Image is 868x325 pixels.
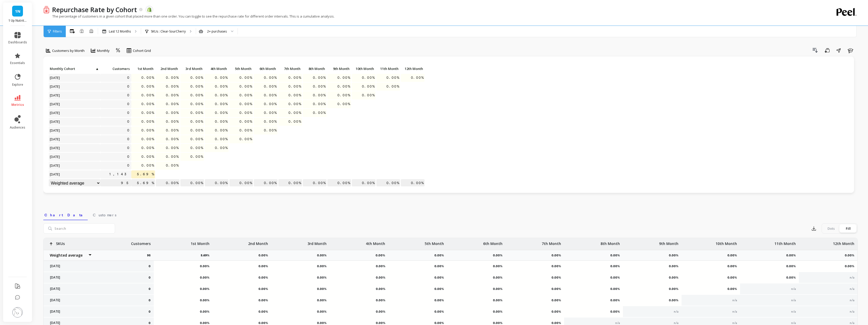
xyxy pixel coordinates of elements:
[214,109,229,117] span: 0.00%
[312,109,327,117] span: 0.00%
[140,74,155,82] span: 0.00%
[850,276,854,279] span: n/a
[189,126,204,134] span: 0.00%
[791,287,796,291] span: n/a
[49,74,61,82] span: [DATE]
[263,83,278,90] span: 0.00%
[8,19,27,23] p: 1 Up Nutrition
[147,253,154,257] p: 95
[189,144,204,152] span: 0.00%
[11,103,24,107] span: metrics
[207,29,227,34] div: 2+ purchases
[312,83,327,90] span: 0.00%
[774,238,796,246] p: 11th Month
[392,310,444,314] p: 0.00%
[674,321,678,325] span: n/a
[100,65,125,73] div: Toggle SortBy
[674,310,678,313] span: n/a
[392,287,444,291] p: 0.00%
[509,275,561,280] p: 0.00%
[334,321,385,325] p: 0.00%
[47,298,92,302] p: [DATE]
[49,109,61,117] span: [DATE]
[214,118,229,125] span: 0.00%
[52,48,85,53] span: Customers by Month
[15,8,20,14] span: 1N
[509,310,561,314] p: 0.00%
[551,253,564,257] p: 0.00%
[216,275,268,280] p: 0.00%
[392,298,444,302] p: 0.00%
[287,100,302,108] span: 0.00%
[189,74,204,82] span: 0.00%
[158,287,209,291] p: 0.00%
[275,264,327,268] p: 0.00%
[392,264,444,268] p: 0.00%
[47,310,92,314] p: [DATE]
[263,126,278,134] span: 0.00%
[149,321,151,325] p: 0
[149,298,151,302] p: 0
[278,65,302,72] p: 7th Month
[361,74,376,82] span: 0.00%
[165,100,180,108] span: 0.00%
[131,65,156,73] div: Toggle SortBy
[126,109,131,117] a: 0
[568,298,620,302] p: 0.00%
[451,275,502,280] p: 0.00%
[140,144,155,152] span: 0.00%
[352,65,376,73] div: Toggle SortBy
[744,275,796,280] p: 0.00%
[336,74,351,82] span: 0.00%
[214,144,229,152] span: 0.00%
[140,153,155,161] span: 0.00%
[158,264,209,268] p: 0.00%
[47,287,92,291] p: [DATE]
[126,100,131,108] a: 0
[238,135,253,143] span: 0.00%
[627,275,678,280] p: 0.00%
[328,67,350,71] span: 9th Month
[278,65,303,73] div: Toggle SortBy
[287,74,302,82] span: 0.00%
[140,162,155,169] span: 0.00%
[49,126,61,134] span: [DATE]
[230,67,252,71] span: 5th Month
[216,287,268,291] p: 0.00%
[131,179,155,187] p: 5.69%
[334,310,385,314] p: 0.00%
[214,135,229,143] span: 0.00%
[49,100,61,108] span: [DATE]
[238,100,253,108] span: 0.00%
[49,65,100,72] p: Monthly Cohort
[840,224,857,233] div: Fill
[255,67,276,71] span: 6th Month
[189,153,204,161] span: 0.00%
[803,264,854,268] p: 0.00%
[850,287,854,291] span: n/a
[263,91,278,99] span: 0.00%
[97,48,110,53] span: Monthly
[361,83,376,90] span: 0.00%
[229,65,254,73] div: Toggle SortBy
[254,179,278,187] p: 0.00%
[336,100,351,108] span: 0.00%
[229,65,253,72] p: 5th Month
[149,287,151,291] p: 0
[568,287,620,291] p: 0.00%
[214,91,229,99] span: 0.00%
[568,310,620,314] p: 0.00%
[100,179,131,187] p: 95
[44,212,87,218] span: Chart Data
[12,307,23,318] img: profile picture
[189,135,204,143] span: 0.00%
[126,153,131,161] a: 0
[307,238,327,246] p: 3rd Month
[8,40,27,44] span: dashboards
[334,275,385,280] p: 0.00%
[140,91,155,99] span: 0.00%
[850,298,854,302] span: n/a
[93,212,116,218] span: Customers
[165,144,180,152] span: 0.00%
[509,264,561,268] p: 0.00%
